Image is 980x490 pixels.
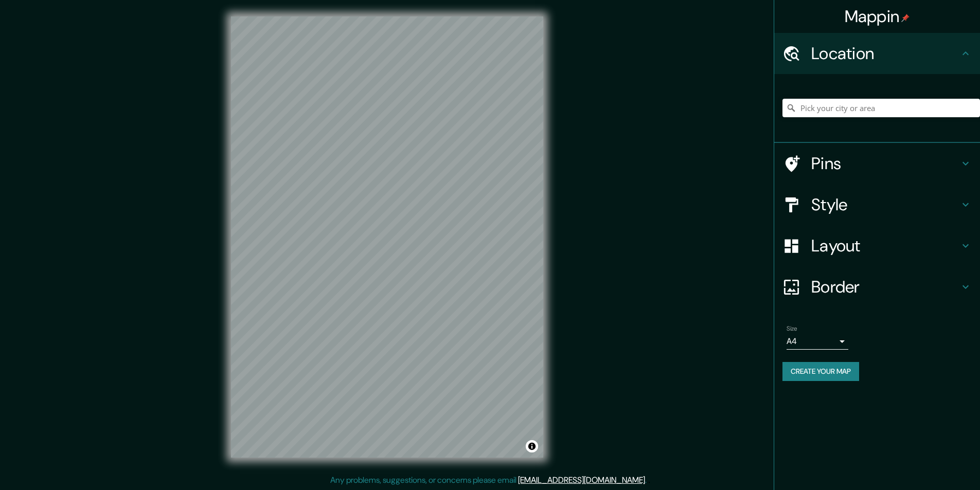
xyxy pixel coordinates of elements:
[811,153,959,174] h4: Pins
[774,143,980,184] div: Pins
[774,266,980,307] div: Border
[648,474,650,486] div: .
[782,362,859,381] button: Create your map
[526,440,538,452] button: Toggle attribution
[845,6,910,27] h4: Mappin
[811,277,959,297] h4: Border
[330,474,647,486] p: Any problems, suggestions, or concerns please email .
[774,33,980,74] div: Location
[787,324,797,333] label: Size
[782,99,980,117] input: Pick your city or area
[518,475,645,485] a: [EMAIL_ADDRESS][DOMAIN_NAME]
[647,474,648,486] div: .
[787,333,848,350] div: A4
[811,194,959,215] h4: Style
[774,184,980,225] div: Style
[231,16,543,458] canvas: Map
[774,225,980,266] div: Layout
[811,235,959,256] h4: Layout
[811,43,959,64] h4: Location
[901,14,910,22] img: pin-icon.png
